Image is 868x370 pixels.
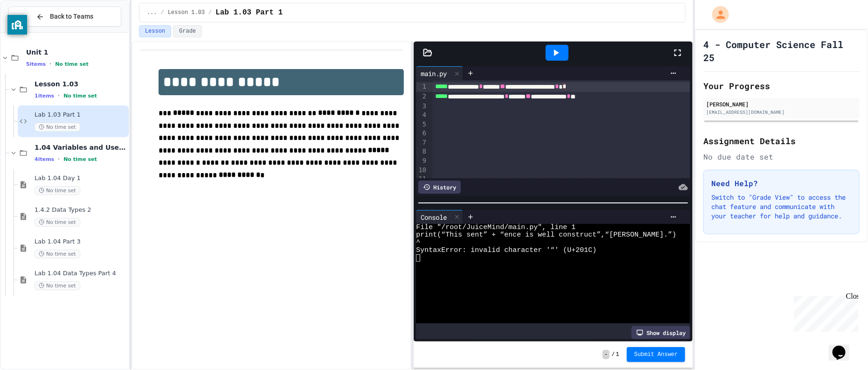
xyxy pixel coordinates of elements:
div: 11 [416,175,428,184]
div: 7 [416,138,428,147]
iframe: chat widget [829,333,859,361]
span: 5 items [26,61,46,67]
div: 9 [416,156,428,166]
div: main.py [416,69,451,78]
span: • [58,92,60,99]
div: 5 [416,120,428,129]
div: History [418,181,461,194]
span: No time set [35,218,80,227]
span: Lab 1.03 Part 1 [215,7,283,18]
h2: Assignment Details [703,134,860,147]
span: / [161,9,164,16]
h1: 4 - Computer Science Fall 25 [703,38,860,64]
p: Switch to "Grade View" to access the chat feature and communicate with your teacher for help and ... [711,193,852,221]
span: No time set [35,250,80,258]
span: No time set [35,186,80,195]
div: Console [416,210,463,224]
span: Back to Teams [50,12,93,21]
span: 4 items [35,156,54,162]
div: [EMAIL_ADDRESS][DOMAIN_NAME] [706,109,857,116]
div: 2 [416,92,428,102]
span: 1.04 Variables and User Input [35,143,127,152]
span: Lab 1.04 Data Types Part 4 [35,270,127,278]
span: Lesson 1.03 [35,80,127,88]
div: No due date set [703,151,860,162]
span: / [208,9,212,16]
span: - [603,350,610,359]
div: [PERSON_NAME] [706,100,857,108]
span: Lesson 1.03 [168,9,205,16]
span: print(“This sent” + “ence is well construct”,“[PERSON_NAME].”) [416,231,676,239]
span: ^ [416,239,420,246]
span: No time set [63,156,97,162]
div: main.py [416,66,463,80]
span: Submit Answer [634,351,678,358]
button: Lesson [139,25,171,37]
span: No time set [63,93,97,99]
div: 8 [416,147,428,156]
span: File "/root/JuiceMind/main.py", line 1 [416,224,576,231]
h2: Your Progress [703,79,860,92]
button: Back to Teams [8,7,121,27]
span: 1 [616,351,619,358]
div: 6 [416,129,428,138]
span: Lab 1.03 Part 1 [35,111,127,119]
span: ... [147,9,157,16]
h3: Need Help? [711,178,852,189]
div: My Account [702,4,731,25]
button: Submit Answer [627,347,686,362]
span: Lab 1.04 Part 3 [35,238,127,246]
div: 3 [416,102,428,111]
button: Grade [173,25,202,37]
span: • [49,60,51,68]
span: No time set [55,61,89,67]
span: 1.4.2 Data Types 2 [35,206,127,214]
button: privacy banner [7,15,27,35]
span: No time set [35,123,80,132]
div: 1 [416,82,428,92]
span: / [611,351,615,358]
span: • [58,155,60,163]
span: Unit 1 [26,48,127,56]
div: Show display [632,326,690,339]
div: 10 [416,166,428,175]
span: SyntaxError: invalid character '“' (U+201C) [416,247,597,254]
span: 1 items [35,93,54,99]
span: Lab 1.04 Day 1 [35,175,127,182]
div: 4 [416,111,428,120]
span: No time set [35,281,80,290]
div: Console [416,212,451,222]
iframe: chat widget [791,292,859,332]
div: Chat with us now!Close [4,4,64,59]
